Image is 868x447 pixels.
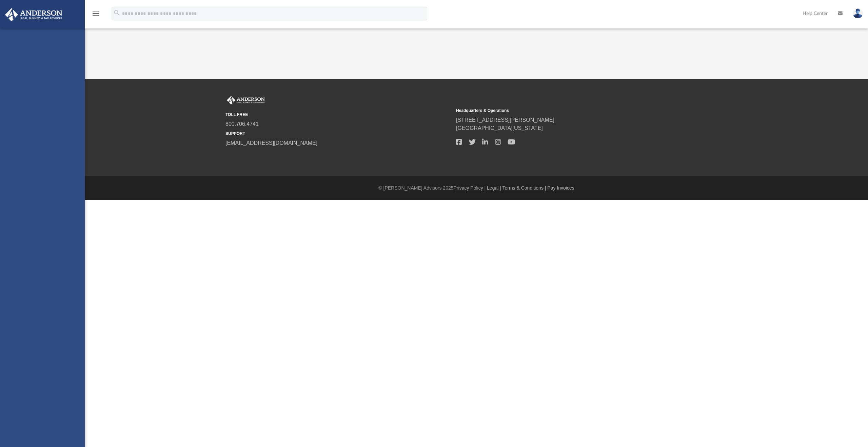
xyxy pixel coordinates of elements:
a: [STREET_ADDRESS][PERSON_NAME] [456,117,554,123]
small: Headquarters & Operations [456,108,682,114]
img: Anderson Advisors Platinum Portal [3,8,64,21]
a: 800.706.4741 [225,121,259,127]
a: [EMAIL_ADDRESS][DOMAIN_NAME] [225,140,317,146]
div: © [PERSON_NAME] Advisors 2025 [85,184,868,192]
a: menu [92,13,100,18]
a: [GEOGRAPHIC_DATA][US_STATE] [456,125,543,131]
a: Privacy Policy | [454,185,486,191]
i: search [113,9,121,17]
a: Legal | [487,185,501,191]
small: TOLL FREE [225,112,451,118]
i: menu [92,9,100,18]
small: SUPPORT [225,131,451,137]
img: Anderson Advisors Platinum Portal [225,96,266,105]
a: Terms & Conditions | [502,185,546,191]
a: Pay Invoices [547,185,574,191]
img: User Pic [853,8,863,18]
